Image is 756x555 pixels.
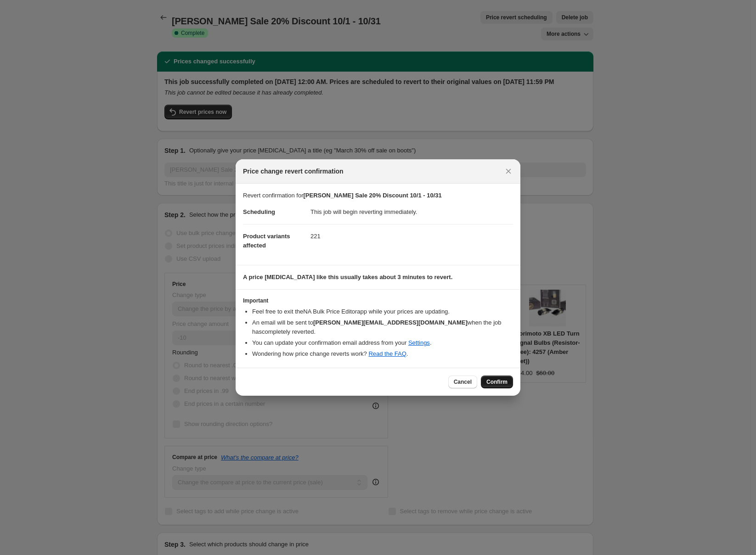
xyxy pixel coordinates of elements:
[448,376,477,388] button: Cancel
[502,165,515,178] button: Close
[481,376,513,388] button: Confirm
[454,378,472,386] span: Cancel
[243,274,452,280] b: A price [MEDICAL_DATA] like this usually takes about 3 minutes to revert.
[252,338,513,348] li: You can update your confirmation email address from your .
[304,192,442,199] b: [PERSON_NAME] Sale 20% Discount 10/1 - 10/31
[243,191,513,200] p: Revert confirmation for
[243,297,513,304] h3: Important
[313,319,468,326] b: [PERSON_NAME][EMAIL_ADDRESS][DOMAIN_NAME]
[252,318,513,336] li: An email will be sent to when the job has completely reverted .
[310,200,513,224] dd: This job will begin reverting immediately.
[408,339,430,346] a: Settings
[243,233,290,249] span: Product variants affected
[310,224,513,248] dd: 221
[252,307,513,316] li: Feel free to exit the NA Bulk Price Editor app while your prices are updating.
[243,208,275,215] span: Scheduling
[486,378,508,386] span: Confirm
[368,350,406,357] a: Read the FAQ
[243,167,344,176] span: Price change revert confirmation
[252,349,513,359] li: Wondering how price change reverts work? .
